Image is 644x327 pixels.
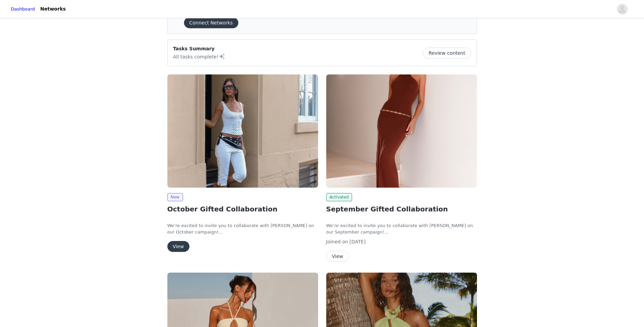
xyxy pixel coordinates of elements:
[173,52,225,61] p: All tasks complete!
[326,74,477,188] img: Peppermayo AUS
[167,193,183,201] span: New
[167,244,189,249] a: View
[326,204,477,214] h2: September Gifted Collaboration
[326,254,349,259] a: View
[350,239,366,244] span: [DATE]
[326,251,349,262] button: View
[167,204,318,214] h2: October Gifted Collaboration
[326,193,352,201] span: Activated
[167,222,318,236] p: We’re excited to invite you to collaborate with [PERSON_NAME] on our October campaign!
[326,222,477,236] p: We’re excited to invite you to collaborate with [PERSON_NAME] on our September campaign!
[326,239,348,244] span: Joined on
[11,6,35,13] a: Dashboard
[184,17,238,28] button: Connect Networks
[167,241,189,252] button: View
[423,48,471,58] button: Review content
[167,74,318,188] img: Peppermayo AUS
[619,4,625,15] div: avatar
[36,1,70,17] a: Networks
[173,45,225,52] p: Tasks Summary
